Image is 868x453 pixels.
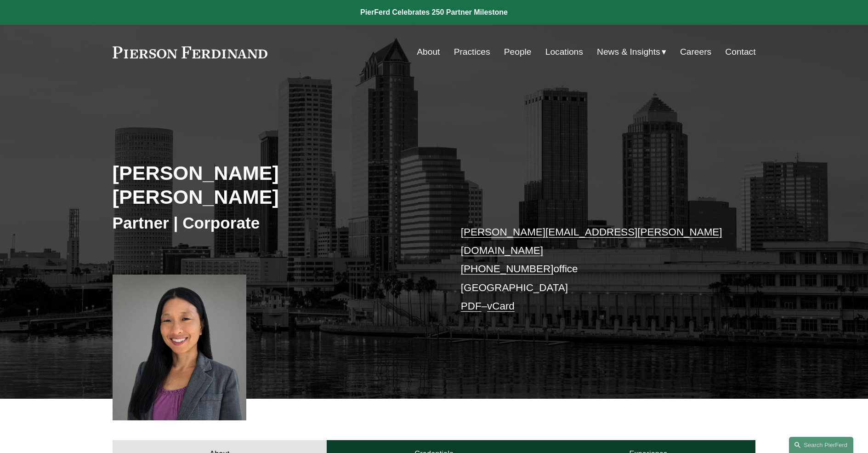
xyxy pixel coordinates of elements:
a: PDF [461,300,482,312]
a: About [417,43,440,61]
a: People [504,43,532,61]
a: Careers [680,43,711,61]
p: office [GEOGRAPHIC_DATA] – [461,223,729,316]
span: News & Insights [597,44,660,60]
a: [PERSON_NAME][EMAIL_ADDRESS][PERSON_NAME][DOMAIN_NAME] [461,226,722,256]
a: vCard [487,300,515,312]
a: folder dropdown [597,43,666,61]
a: Locations [545,43,583,61]
h3: Partner | Corporate [113,213,434,233]
a: Practices [454,43,490,61]
a: Search this site [789,437,853,453]
a: [PHONE_NUMBER] [461,263,554,275]
h2: [PERSON_NAME] [PERSON_NAME] [113,161,434,209]
a: Contact [725,43,755,61]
